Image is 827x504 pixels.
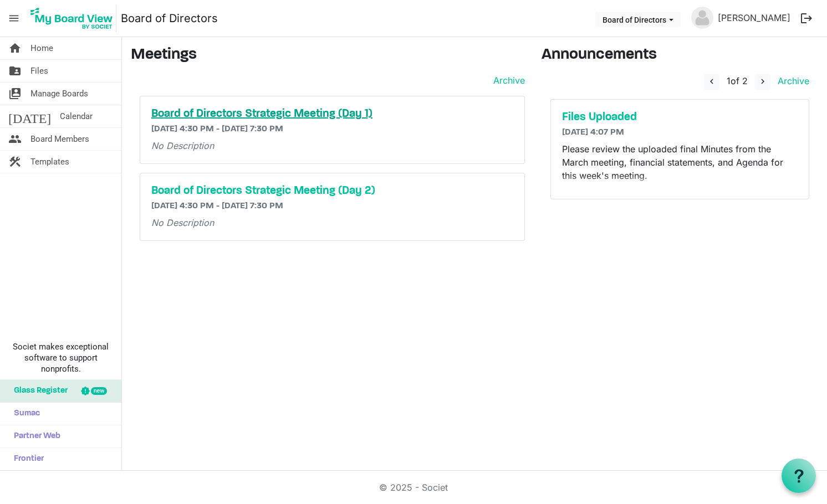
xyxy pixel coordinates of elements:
[8,151,22,173] span: construction
[8,83,22,105] span: switch_account
[151,124,513,135] h6: [DATE] 4:30 PM - [DATE] 7:30 PM
[8,105,51,127] span: [DATE]
[562,111,798,124] a: Files Uploaded
[773,75,809,86] a: Archive
[151,139,513,152] p: No Description
[8,37,22,59] span: home
[131,46,525,65] h3: Meetings
[8,448,44,470] span: Frontier
[542,46,818,65] h3: Announcements
[489,74,525,87] a: Archive
[713,7,795,29] a: [PERSON_NAME]
[795,7,818,30] button: logout
[8,380,68,402] span: Glass Register
[755,74,770,90] button: navigate_next
[151,107,513,121] a: Board of Directors Strategic Meeting (Day 1)
[30,60,48,82] span: Files
[30,128,89,150] span: Board Members
[562,128,624,137] span: [DATE] 4:07 PM
[60,105,93,127] span: Calendar
[562,142,798,182] p: Please review the uploaded final Minutes from the March meeting, financial statements, and Agenda...
[151,216,513,229] p: No Description
[30,151,69,173] span: Templates
[379,482,448,493] a: © 2025 - Societ
[27,4,116,32] img: My Board View Logo
[151,201,513,212] h6: [DATE] 4:30 PM - [DATE] 7:30 PM
[707,76,717,86] span: navigate_before
[691,7,713,29] img: no-profile-picture.svg
[704,74,719,90] button: navigate_before
[30,83,88,105] span: Manage Boards
[8,60,22,82] span: folder_shared
[8,128,22,150] span: people
[121,7,218,29] a: Board of Directors
[3,8,24,29] span: menu
[91,387,107,395] div: new
[758,76,768,86] span: navigate_next
[5,341,116,374] span: Societ makes exceptional software to support nonprofits.
[151,184,513,198] a: Board of Directors Strategic Meeting (Day 2)
[727,75,731,86] span: 1
[30,37,53,59] span: Home
[27,4,121,32] a: My Board View Logo
[727,75,748,86] span: of 2
[8,403,40,425] span: Sumac
[8,425,60,448] span: Partner Web
[595,12,681,27] button: Board of Directors dropdownbutton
